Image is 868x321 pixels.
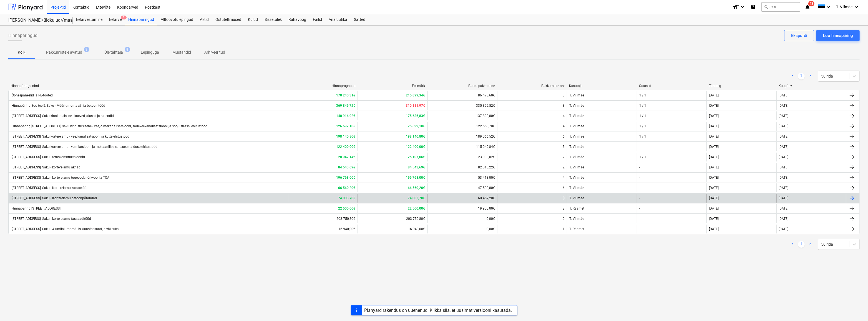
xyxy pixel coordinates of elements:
a: Previous page [789,241,796,248]
div: Rahavoog [285,14,310,25]
div: T. Villmäe [567,173,636,182]
a: Failid [310,14,325,25]
div: - [639,186,640,190]
div: Eelarve [106,14,125,25]
div: Pakkumiste arv [499,84,565,88]
a: Page 1 is your current page [798,241,805,248]
div: [DATE] [709,155,719,159]
a: Next page [807,73,814,79]
iframe: Chat Widget [840,294,868,321]
div: - [639,217,640,221]
div: [STREET_ADDRESS], Saku - Korterelamu betoonpõrandad [11,196,97,200]
div: [DATE] [779,227,789,231]
div: Analüütika [325,14,351,25]
div: 137 893,00€ [427,111,497,120]
div: 6 [563,186,565,190]
div: T. Villmäe [567,214,636,223]
div: [DATE] [779,155,789,159]
b: 198 140,80€ [336,135,355,138]
div: T. Villmäe [567,153,636,161]
div: [STREET_ADDRESS], Saku korterelamu - ventilatsiooni ja mehaanilise suitsueemalduse ehitustööd [11,145,157,149]
div: 1 / 1 [639,155,646,159]
div: 0,00€ [427,225,497,233]
div: T. Räämet [567,204,636,213]
div: Hinnapäringu nimi [11,84,285,88]
div: 3 [563,104,565,108]
span: 3 [84,47,89,52]
a: Ostutellimused [212,14,245,25]
div: [DATE] [709,186,719,190]
span: Hinnapäringud [8,32,37,39]
b: 84 543,69€ [338,165,355,169]
div: 2 [563,155,565,159]
div: Loo hinnapäring [823,32,853,39]
div: [DATE] [779,124,789,128]
div: Hinnaprognoos [290,84,355,88]
b: 215 899,34€ [406,93,425,97]
div: Planyard rakendus on uuenenud. Klikka siia, et uusimat versiooni kasutada. [364,308,512,313]
div: 1 [563,227,565,231]
div: 60 457,20€ [427,194,497,203]
b: 196 768,00€ [406,176,425,180]
div: T. Räämet [567,225,636,233]
i: keyboard_arrow_down [825,4,832,10]
div: [DATE] [779,196,789,200]
div: - [639,227,640,231]
div: [DATE] [779,145,789,149]
a: Alltöövõtulepingud [157,14,197,25]
div: [DATE] [779,186,789,190]
div: 16 940,00€ [358,225,427,233]
div: Hinnapäring [STREET_ADDRESS] [11,206,61,210]
div: 189 066,52€ [427,132,497,141]
button: Otsi [761,2,800,12]
div: [DATE] [779,114,789,118]
b: 66 560,20€ [338,186,355,190]
div: [DATE] [709,176,719,180]
div: 203 750,80€ [358,214,427,223]
div: - [639,196,640,200]
a: Sätted [351,14,369,25]
i: format_size [733,4,739,10]
b: 310 111,97€ [406,104,425,108]
div: [DATE] [779,206,789,210]
a: Sissetulek [261,14,285,25]
div: 3 [563,206,565,210]
div: 19 900,00€ [427,204,497,213]
i: keyboard_arrow_down [853,4,860,10]
p: Arhiveeritud [204,49,225,55]
div: [DATE] [709,196,719,200]
div: Tähtaeg [709,84,774,88]
div: 115 049,84€ [427,142,497,151]
div: 23 930,02€ [427,153,497,161]
div: [DATE] [779,217,789,221]
b: 66 560,20€ [408,186,425,190]
b: 84 543,69€ [408,165,425,169]
b: 126 692,10€ [336,124,355,128]
b: 140 916,02€ [336,114,355,118]
a: Eelarvestamine [73,14,106,25]
b: 175 686,83€ [406,114,425,118]
div: T. Villmäe [567,101,636,110]
a: Hinnapäringud [125,14,157,25]
span: search [764,5,768,9]
span: T. Villmäe [836,5,852,9]
div: Kuupäev [779,84,844,88]
div: [DATE] [779,93,789,97]
a: Page 1 is your current page [798,73,805,79]
div: Hinnapäring Soo tee 5, Saku - Müüri-, montaaži- ja betoonitööd [11,104,105,108]
div: [DATE] [709,217,719,221]
div: [DATE] [709,93,719,97]
div: [STREET_ADDRESS], Saku kinnistusisene - kaeved, alused ja katendid [11,114,114,118]
button: Loo hinnapäring [816,30,860,41]
div: - [639,176,640,180]
div: [STREET_ADDRESS], Saku - korterelamu fassaaditööd [11,217,91,221]
div: 3 [563,196,565,200]
div: 6 [563,135,565,138]
div: 1 / 1 [639,124,646,128]
div: Vestlusvidin [840,294,868,321]
div: 203 750,80€ [288,214,358,223]
div: [DATE] [779,104,789,108]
